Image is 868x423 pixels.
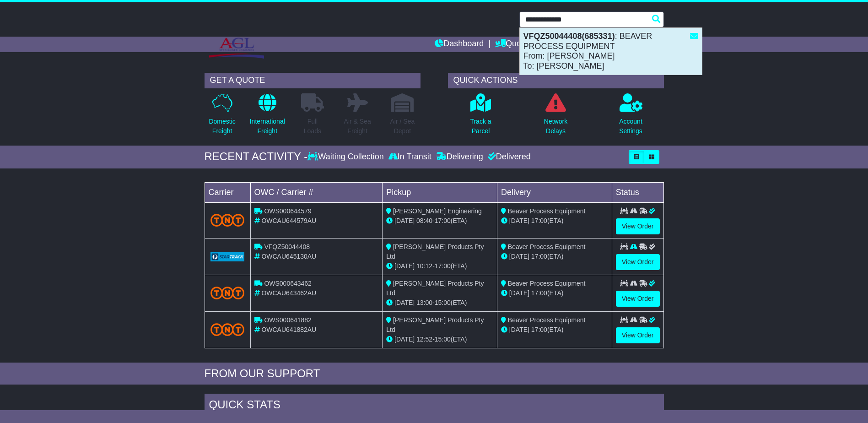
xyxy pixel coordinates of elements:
span: [PERSON_NAME] Products Pty Ltd [386,316,484,333]
a: DomesticFreight [208,93,236,141]
span: OWCAU644579AU [261,217,316,224]
p: Air / Sea Depot [390,117,415,136]
a: View Order [616,327,660,343]
span: 17:00 [435,262,451,270]
span: OWCAU643462AU [261,289,316,297]
span: 17:00 [531,253,547,260]
div: (ETA) [501,216,608,226]
p: Full Loads [301,117,324,136]
img: GetCarrierServiceLogo [210,252,245,261]
span: 12:52 [416,336,432,343]
span: [PERSON_NAME] Products Pty Ltd [386,243,484,260]
img: TNT_Domestic.png [210,214,245,226]
a: AccountSettings [619,93,643,141]
a: NetworkDelays [544,93,568,141]
a: View Order [616,291,660,307]
div: In Transit [386,152,434,162]
div: - (ETA) [386,216,493,226]
span: 15:00 [435,336,451,343]
td: Status [612,182,663,202]
div: Delivering [434,152,485,162]
a: Quote/Book [495,37,549,52]
span: 17:00 [531,289,547,297]
div: (ETA) [501,288,608,298]
div: (ETA) [501,252,608,261]
span: [DATE] [394,336,415,343]
span: [DATE] [509,289,529,297]
span: 13:00 [416,299,432,306]
span: OWS000641882 [264,316,312,324]
span: [DATE] [394,299,415,306]
strong: VFQZ50044408(685331) [523,32,615,41]
span: 17:00 [531,326,547,333]
div: - (ETA) [386,261,493,271]
span: [DATE] [509,217,529,224]
p: Account Settings [619,117,642,136]
div: FROM OUR SUPPORT [205,367,664,380]
span: 10:12 [416,262,432,270]
span: OWCAU645130AU [261,253,316,260]
span: VFQZ50044408 [264,243,310,250]
td: Pickup [383,182,497,202]
div: - (ETA) [386,335,493,344]
div: Waiting Collection [307,152,386,162]
span: Beaver Process Equipment [508,207,586,215]
a: InternationalFreight [249,93,286,141]
td: Carrier [205,182,250,202]
div: - (ETA) [386,298,493,308]
span: 17:00 [531,217,547,224]
p: International Freight [250,117,285,136]
td: Delivery [497,182,612,202]
span: Beaver Process Equipment [508,280,586,287]
div: RECENT ACTIVITY - [205,150,308,163]
td: OWC / Carrier # [250,182,383,202]
span: Beaver Process Equipment [508,316,586,324]
div: Quick Stats [205,394,664,418]
span: [DATE] [394,262,415,270]
span: Beaver Process Equipment [508,243,586,250]
div: Delivered [485,152,531,162]
p: Track a Parcel [470,117,491,136]
div: GET A QUOTE [205,73,421,88]
div: (ETA) [501,325,608,335]
span: OWCAU641882AU [261,326,316,333]
span: [DATE] [394,217,415,224]
span: [DATE] [509,326,529,333]
img: TNT_Domestic.png [210,323,245,336]
span: OWS000644579 [264,207,312,215]
div: QUICK ACTIONS [448,73,664,88]
a: View Order [616,254,660,270]
span: 17:00 [435,217,451,224]
p: Network Delays [544,117,567,136]
span: 15:00 [435,299,451,306]
span: OWS000643462 [264,280,312,287]
img: TNT_Domestic.png [210,287,245,299]
div: : BEAVER PROCESS EQUIPMENT From: [PERSON_NAME] To: [PERSON_NAME] [520,28,702,75]
p: Air & Sea Freight [344,117,371,136]
a: Track aParcel [469,93,491,141]
span: [PERSON_NAME] Engineering [393,207,482,215]
span: [DATE] [509,253,529,260]
span: [PERSON_NAME] Products Pty Ltd [386,280,484,297]
p: Domestic Freight [209,117,235,136]
a: Dashboard [435,37,484,52]
a: View Order [616,218,660,234]
span: 08:40 [416,217,432,224]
